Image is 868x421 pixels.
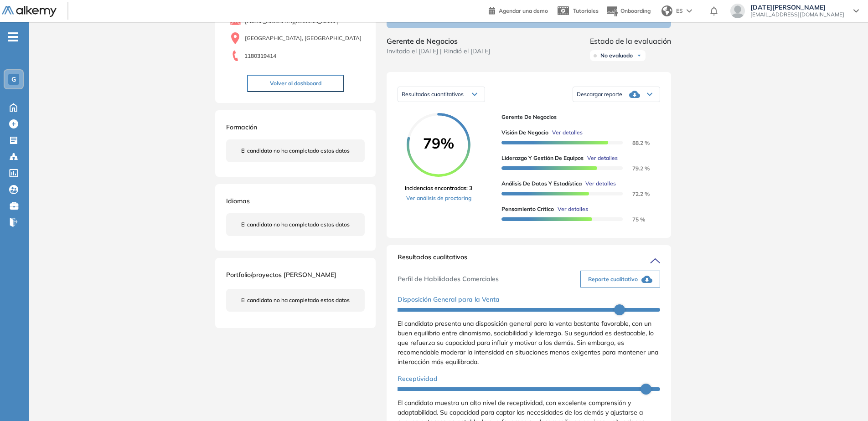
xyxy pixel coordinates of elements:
a: Agendar una demo [489,5,548,15]
span: 72.2 % [621,190,650,197]
span: Portfolio/proyectos [PERSON_NAME] [226,271,336,279]
button: Ver detalles [554,205,588,213]
a: Ver análisis de proctoring [405,194,472,202]
button: Ver detalles [582,180,616,188]
span: Disposición General para la Venta [398,295,500,304]
span: Ver detalles [552,128,583,137]
img: arrow [687,9,692,13]
span: Receptividad [398,374,438,384]
span: [EMAIL_ADDRESS][DOMAIN_NAME] [750,11,844,18]
span: 88.2 % [621,139,650,146]
span: 1180319414 [244,52,276,60]
span: Formación [226,123,257,131]
button: Onboarding [606,1,651,21]
button: Ver detalles [584,154,618,162]
img: world [661,5,672,16]
i: - [8,36,18,38]
span: Liderazgo y Gestión de Equipos [501,154,584,162]
span: 79.2 % [621,165,650,172]
button: Ver detalles [548,128,583,137]
span: [GEOGRAPHIC_DATA], [GEOGRAPHIC_DATA] [245,34,362,42]
span: G [11,76,16,83]
span: Pensamiento Crítico [501,205,554,213]
span: ES [676,7,683,15]
span: El candidato no ha completado estos datos [241,296,350,304]
span: Idiomas [226,197,250,205]
span: Resultados cuantitativos [402,91,464,98]
span: Invitado el [DATE] | Rindió el [DATE] [387,46,490,56]
span: 79% [407,136,470,150]
span: Tutoriales [573,7,599,14]
span: Ver detalles [558,205,588,213]
span: Estado de la evaluación [590,36,671,46]
span: Incidencias encontradas: 3 [405,184,472,192]
span: Gerente de Negocios [501,113,653,121]
span: Ver detalles [585,180,616,188]
img: Ícono de flecha [636,53,642,58]
span: Reporte cualitativo [588,275,638,283]
span: Resultados cualitativos [398,252,467,267]
span: Perfil de Habilidades Comerciales [398,274,499,284]
span: Ver detalles [587,154,618,162]
span: Análisis de Datos y Estadística [501,180,582,188]
span: Descargar reporte [577,91,622,98]
span: [DATE][PERSON_NAME] [750,4,844,11]
button: Volver al dashboard [247,75,344,92]
span: 75 % [621,216,645,223]
span: El candidato no ha completado estos datos [241,147,350,155]
span: No evaluado [600,52,633,59]
span: Agendar una demo [499,7,548,14]
span: Gerente de Negocios [387,36,490,46]
span: Visión de negocio [501,128,548,137]
span: El candidato presenta una disposición general para la venta bastante favorable, con un buen equil... [398,319,658,366]
img: Logo [2,6,57,17]
span: El candidato no ha completado estos datos [241,221,350,229]
button: Reporte cualitativo [580,271,660,288]
span: Onboarding [620,7,651,14]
